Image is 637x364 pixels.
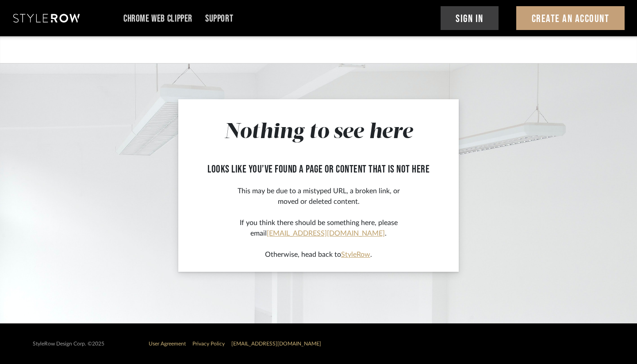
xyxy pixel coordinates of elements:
[149,341,186,346] a: User Agreement
[196,218,441,239] p: If you think there should be something here, please email .
[516,6,625,30] button: Create An Account
[205,15,233,23] a: Support
[33,341,104,347] div: StyleRow Design Corp. ©2025
[441,6,499,30] button: Sign In
[196,163,441,176] h2: looks like you’ve found a page or content that is not here
[196,186,441,207] p: This may be due to a mistyped URL, a broken link, or moved or deleted content.
[192,341,225,346] a: Privacy Policy
[196,249,441,260] p: Otherwise, head back to .
[196,120,441,146] h1: Nothing to see here
[123,15,192,23] a: Chrome Web Clipper
[231,341,321,346] a: [EMAIL_ADDRESS][DOMAIN_NAME]
[341,251,370,258] a: StyleRow
[267,230,385,237] a: [EMAIL_ADDRESS][DOMAIN_NAME]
